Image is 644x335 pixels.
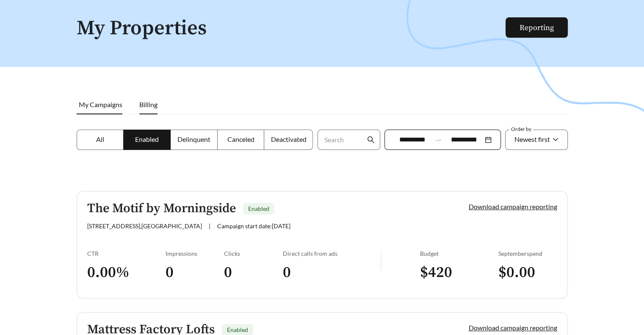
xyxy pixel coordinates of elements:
button: Reporting [506,17,568,38]
div: Budget [420,250,498,257]
a: The Motif by MorningsideEnabled[STREET_ADDRESS],[GEOGRAPHIC_DATA]|Campaign start date:[DATE]Downl... [77,191,568,299]
span: [STREET_ADDRESS] , [GEOGRAPHIC_DATA] [87,222,202,230]
a: Reporting [520,23,554,33]
span: All [96,135,104,143]
h3: 0 [283,263,381,282]
span: Enabled [248,205,269,212]
h1: My Properties [77,17,506,40]
div: September spend [498,250,557,257]
h3: 0 [166,263,224,282]
h3: 0.00 % [87,263,166,282]
span: My Campaigns [79,100,122,108]
span: Deactivated [271,135,306,143]
h3: $ 0.00 [498,263,557,282]
span: search [367,136,375,144]
a: Download campaign reporting [469,202,557,210]
span: Enabled [135,135,159,143]
span: Newest first [514,135,550,143]
span: | [209,222,210,230]
div: Impressions [166,250,224,257]
span: Canceled [227,135,254,143]
span: Billing [139,100,158,108]
div: Direct calls from ads [283,250,381,257]
span: Delinquent [177,135,210,143]
img: line [381,250,381,270]
span: to [434,136,442,144]
span: Campaign start date: [DATE] [217,222,290,230]
div: CTR [87,250,166,257]
h3: 0 [224,263,283,282]
span: Enabled [227,326,248,333]
h5: The Motif by Morningside [87,202,236,216]
a: Download campaign reporting [469,324,557,332]
div: Clicks [224,250,283,257]
h3: $ 420 [420,263,498,282]
span: swap-right [434,136,442,144]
